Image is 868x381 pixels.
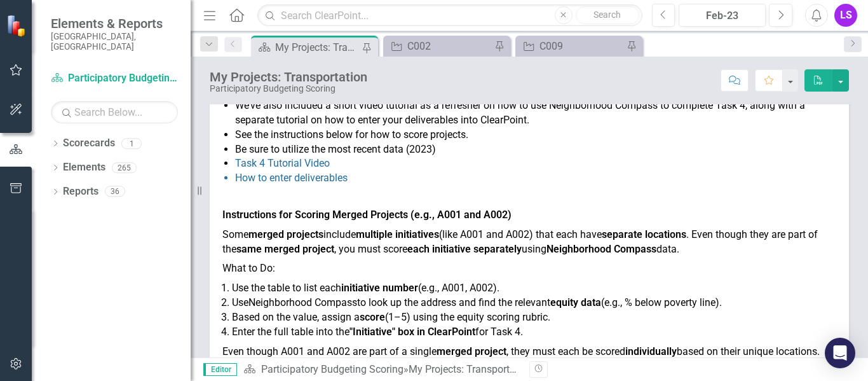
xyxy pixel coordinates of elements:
[275,39,359,55] div: My Projects: Transportation
[121,138,142,149] div: 1
[63,184,98,199] a: Reports
[235,172,348,184] a: How to enter deliverables
[51,31,178,52] small: [GEOGRAPHIC_DATA], [GEOGRAPHIC_DATA]
[235,157,330,169] a: Task 4 Tutorial Video
[825,338,855,368] div: Open Intercom Messenger
[593,10,621,20] span: Search
[222,228,818,255] span: Some include (like A001 and A002) that each have . Even though they are part of the , you must sc...
[235,128,468,141] span: See the instructions below for how to score projects.
[834,4,857,27] button: LS
[257,4,642,27] input: Search ClearPoint...
[232,282,499,294] span: Use the table to list each (e.g., A001, A002).
[576,6,639,24] button: Search
[546,243,656,255] strong: Neighborhood Compass
[232,296,722,308] span: Use to look up the address and find the relevant (e.g., % below poverty line).
[407,243,522,255] strong: each initiative separately
[386,38,491,54] a: C002
[51,16,178,31] span: Elements & Reports
[235,143,436,155] span: Be sure to utilize the most recent data (2023)
[51,71,178,86] a: Participatory Budgeting Scoring
[550,296,601,308] strong: equity data
[222,345,820,357] span: Even though A001 and A002 are part of a single , they must each be scored based on their unique l...
[222,209,512,221] strong: Instructions for Scoring Merged Projects (e.g., A001 and A002)
[232,326,523,338] span: Enter the full table into the for Task 4.
[539,38,623,54] div: C009
[51,101,178,123] input: Search Below...
[437,345,506,357] strong: merged project
[683,8,761,24] div: Feb-23
[63,160,105,175] a: Elements
[625,345,677,357] strong: individually
[360,311,385,323] strong: score
[6,15,29,37] img: ClearPoint Strategy
[236,243,334,255] strong: same merged project
[341,282,418,294] strong: initiative number
[409,363,532,375] div: My Projects: Transportation
[519,38,623,54] a: C009
[602,228,686,240] strong: separate locations
[203,363,237,376] span: Editor
[261,363,403,375] a: Participatory Budgeting Scoring
[356,228,439,240] strong: multiple initiatives
[248,296,357,308] a: Neighborhood Compass
[232,311,550,323] span: Based on the value, assign a (1–5) using the equity scoring rubric.
[210,84,367,94] div: Participatory Budgeting Scoring
[63,136,115,151] a: Scorecards
[248,228,323,240] strong: merged projects
[222,262,275,274] span: What to Do:
[407,38,491,54] div: C002
[235,99,805,126] span: We’ve also included a short video tutorial as a refresher on how to use Neighborhood Compass to c...
[105,186,125,197] div: 36
[679,4,766,27] button: Feb-23
[243,363,520,377] div: »
[210,70,367,84] div: My Projects: Transportation
[112,162,137,173] div: 265
[349,326,475,338] strong: "Initiative" box in ClearPoint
